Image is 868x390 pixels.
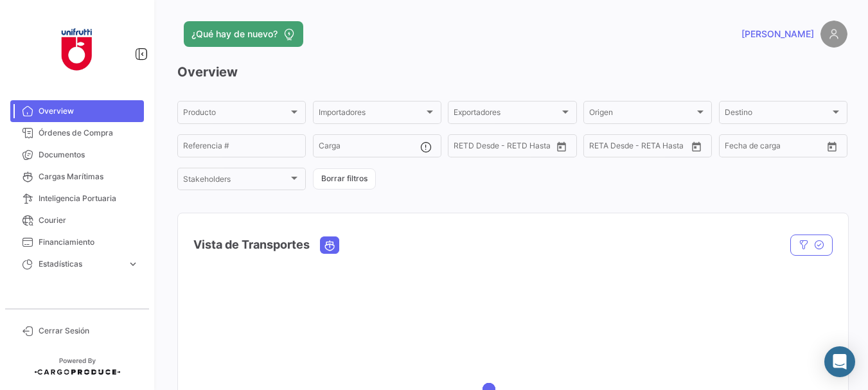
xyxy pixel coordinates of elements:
[725,143,748,152] input: Desde
[183,177,288,186] span: Stakeholders
[39,105,139,117] span: Overview
[45,15,109,80] img: 6ae399ea-e399-42fc-a4aa-7bf23cf385c8.jpg
[10,100,144,122] a: Overview
[10,122,144,144] a: Órdenes de Compra
[39,325,139,337] span: Cerrar Sesión
[552,137,571,156] button: Open calendar
[741,28,814,40] span: [PERSON_NAME]
[621,143,668,152] input: Hasta
[589,110,695,119] span: Origen
[39,193,139,204] span: Inteligencia Portuaria
[10,144,144,166] a: Documentos
[319,110,424,119] span: Importadores
[39,171,139,182] span: Cargas Marítimas
[10,209,144,231] a: Courier
[486,143,532,152] input: Hasta
[454,143,477,152] input: Desde
[10,231,144,253] a: Financiamiento
[39,127,139,139] span: Órdenes de Compra
[822,137,842,156] button: Open calendar
[39,215,139,226] span: Courier
[127,258,139,270] span: expand_more
[177,63,847,81] h3: Overview
[183,110,288,119] span: Producto
[39,258,122,270] span: Estadísticas
[39,236,139,248] span: Financiamiento
[321,237,339,253] button: Ocean
[757,143,803,152] input: Hasta
[39,149,139,161] span: Documentos
[10,188,144,209] a: Inteligencia Portuaria
[589,143,612,152] input: Desde
[193,236,310,254] h4: Vista de Transportes
[687,137,706,156] button: Open calendar
[725,110,830,119] span: Destino
[10,166,144,188] a: Cargas Marítimas
[454,110,559,119] span: Exportadores
[820,21,847,48] img: placeholder-user.png
[824,346,855,377] div: Abrir Intercom Messenger
[191,28,278,40] span: ¿Qué hay de nuevo?
[313,168,376,190] button: Borrar filtros
[184,21,303,47] button: ¿Qué hay de nuevo?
